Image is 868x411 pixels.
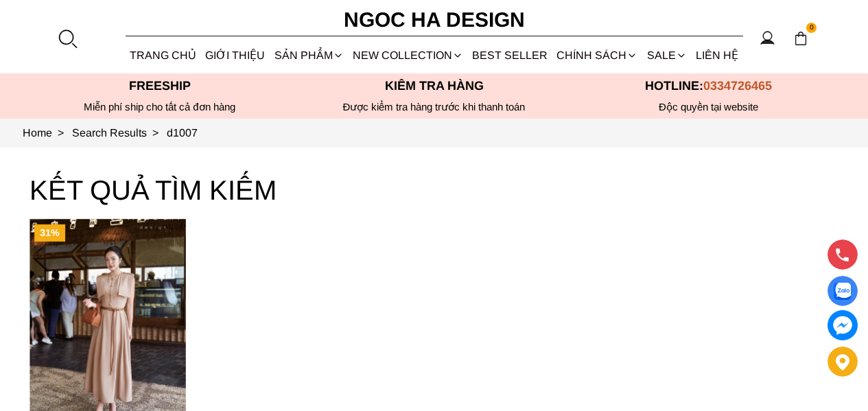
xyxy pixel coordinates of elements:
div: SẢN PHẨM [270,37,348,73]
p: Được kiểm tra hàng trước khi thanh toán [297,101,572,113]
span: 0334726465 [703,79,772,93]
span: 0 [806,23,817,34]
h3: KẾT QUẢ TÌM KIẾM [30,168,839,212]
a: Display image [828,276,858,306]
p: Freeship [23,79,297,93]
div: Chính sách [552,37,642,73]
div: Miễn phí ship cho tất cả đơn hàng [23,101,297,113]
a: Link to d1007 [167,127,198,139]
img: img-CART-ICON-ksit0nf1 [793,31,808,46]
a: LIÊN HỆ [691,37,742,73]
img: Display image [834,283,851,300]
a: TRANG CHỦ [126,37,201,73]
span: > [52,127,69,139]
p: Hotline: [572,79,846,93]
a: Link to Search Results [72,127,167,139]
span: > [147,127,164,139]
a: SALE [642,37,691,73]
a: Ngoc Ha Design [331,3,537,36]
h6: Độc quyền tại website [572,101,846,113]
a: GIỚI THIỆU [201,37,270,73]
font: Kiểm tra hàng [385,79,484,93]
a: BEST SELLER [468,37,552,73]
a: NEW COLLECTION [348,37,467,73]
a: messenger [828,310,858,340]
a: Link to Home [23,127,72,139]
